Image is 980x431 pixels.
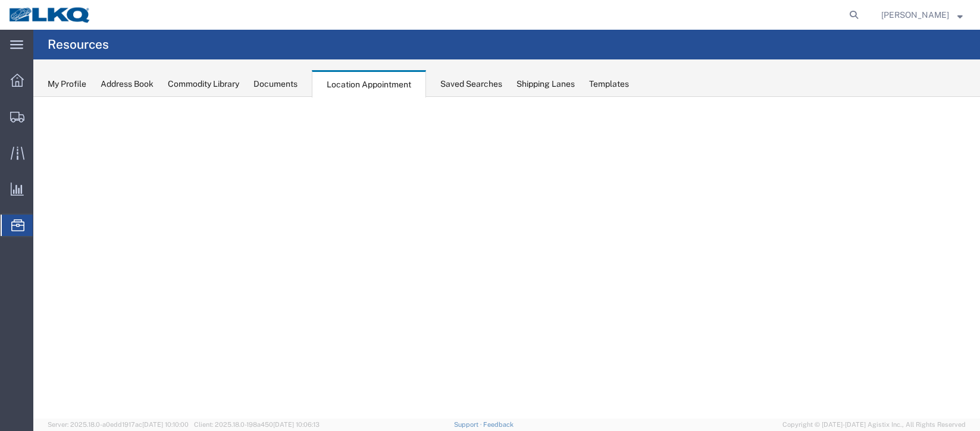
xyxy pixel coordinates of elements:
div: Documents [253,78,298,90]
div: Saved Searches [440,78,502,90]
img: logo [8,6,92,24]
a: Support [454,421,484,428]
span: [DATE] 10:10:00 [142,421,189,428]
h4: Resources [48,30,109,59]
div: Address Book [101,78,154,90]
button: [PERSON_NAME] [881,8,963,22]
span: Copyright © [DATE]-[DATE] Agistix Inc., All Rights Reserved [782,420,966,430]
span: Christopher Sanchez [881,8,949,21]
div: My Profile [48,78,86,90]
div: Commodity Library [168,78,239,90]
span: Server: 2025.18.0-a0edd1917ac [48,421,189,428]
div: Location Appointment [312,70,426,97]
span: Client: 2025.18.0-198a450 [194,421,320,428]
div: Shipping Lanes [516,78,575,90]
div: Templates [589,78,629,90]
iframe: FS Legacy Container [33,97,980,419]
a: Feedback [483,421,514,428]
span: [DATE] 10:06:13 [273,421,320,428]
